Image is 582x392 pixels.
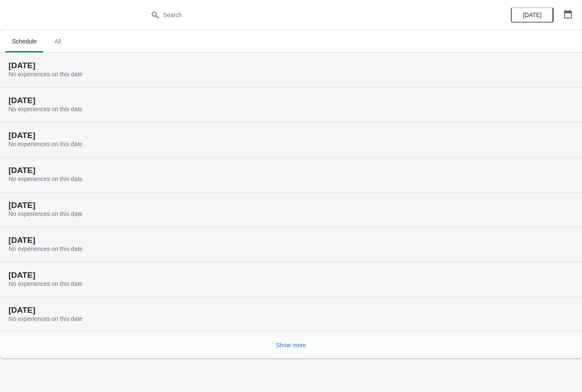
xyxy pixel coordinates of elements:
span: No experiences on this date [9,71,83,78]
h2: [DATE] [9,131,573,140]
h2: [DATE] [9,271,573,280]
button: [DATE] [511,7,553,23]
span: No experiences on this date [9,280,83,287]
h2: [DATE] [9,201,573,210]
h2: [DATE] [9,236,573,245]
span: No experiences on this date [9,245,83,252]
span: No experiences on this date [9,315,83,322]
span: [DATE] [523,12,542,18]
button: Show more [273,337,310,353]
input: Search [163,7,437,23]
h2: [DATE] [9,306,573,314]
span: All [47,34,68,49]
h2: [DATE] [9,61,573,70]
span: No experiences on this date [9,176,83,182]
span: Show more [276,342,306,349]
span: No experiences on this date [9,141,83,147]
h2: [DATE] [9,96,573,105]
h2: [DATE] [9,166,573,175]
span: Schedule [5,34,43,49]
span: No experiences on this date [9,106,83,112]
span: No experiences on this date [9,210,83,217]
